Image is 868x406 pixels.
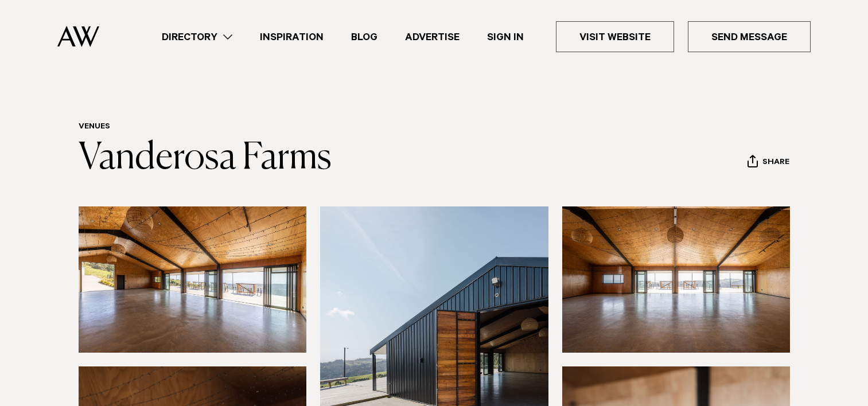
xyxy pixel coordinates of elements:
button: Share [747,154,790,171]
a: Sign In [473,29,538,45]
a: Vanderosa Farms [79,140,332,177]
img: Empty barn space at Vanderosa Farms [562,206,791,353]
a: Inspiration [246,29,337,45]
a: Directory [148,29,246,45]
a: Visit Website [556,21,674,52]
img: Auckland Weddings Logo [57,26,99,47]
img: Inside Black Barn at Vanderosa Farms [79,206,307,353]
a: Venues [79,123,110,132]
a: Blog [337,29,391,45]
a: Advertise [391,29,473,45]
span: Share [762,158,789,169]
a: Send Message [688,21,811,52]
